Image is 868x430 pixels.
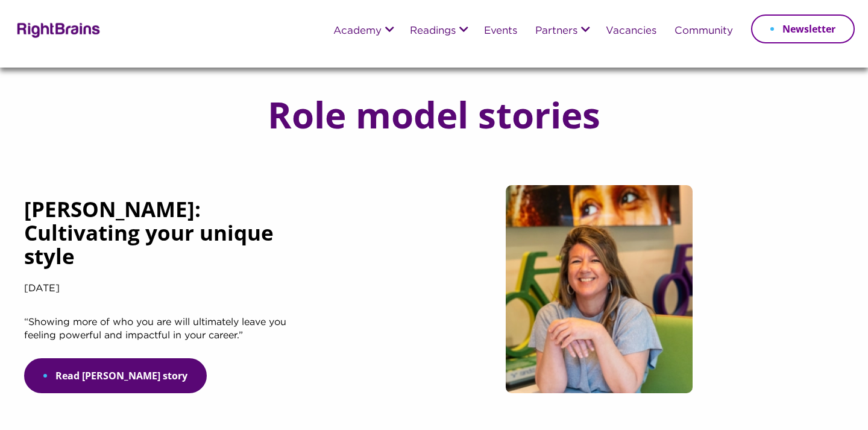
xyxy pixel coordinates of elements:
[410,26,456,37] a: Readings
[24,197,307,280] h5: [PERSON_NAME]: Cultivating your unique style
[535,26,577,37] a: Partners
[751,14,855,43] a: Newsletter
[244,95,624,134] h1: Role model stories
[484,26,517,37] a: Events
[606,26,656,37] a: Vacancies
[24,284,60,293] span: [DATE]
[13,21,101,38] img: Rightbrains
[675,26,733,37] a: Community
[333,26,382,37] a: Academy
[24,358,207,393] a: Read [PERSON_NAME] story
[24,316,307,358] p: “Showing more of who you are will ultimately leave you feeling powerful and impactful in your car...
